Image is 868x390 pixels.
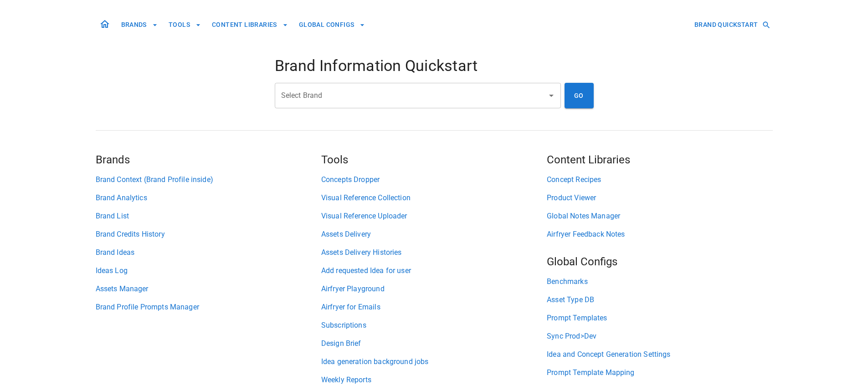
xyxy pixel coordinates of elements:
h5: Global Configs [547,254,772,269]
a: Subscriptions [321,320,547,331]
a: Ideas Log [96,265,321,276]
a: Airfryer Feedback Notes [547,229,772,240]
button: Open [545,89,558,102]
a: Airfryer Playground [321,284,547,294]
h4: Brand Information Quickstart [275,56,594,76]
h5: Content Libraries [547,152,772,167]
a: Add requested Idea for user [321,265,547,276]
a: Brand Profile Prompts Manager [96,302,321,313]
a: Prompt Templates [547,313,772,324]
a: Idea and Concept Generation Settings [547,349,772,360]
a: Assets Delivery [321,229,547,240]
a: Brand Ideas [96,247,321,258]
a: Design Brief [321,338,547,349]
a: Airfryer for Emails [321,302,547,313]
a: Brand Analytics [96,192,321,203]
button: GO [565,83,594,108]
a: Benchmarks [547,276,772,287]
a: Brand Context (Brand Profile inside) [96,174,321,185]
a: Idea generation background jobs [321,356,547,367]
a: Visual Reference Collection [321,192,547,203]
a: Sync Prod>Dev [547,331,772,342]
a: Concept Recipes [547,174,772,185]
a: Concepts Dropper [321,174,547,185]
button: BRAND QUICKSTART [691,16,772,33]
button: BRANDS [118,16,161,33]
a: Visual Reference Uploader [321,211,547,222]
a: Brand List [96,211,321,222]
a: Product Viewer [547,192,772,203]
h5: Brands [96,152,321,167]
a: Brand Credits History [96,229,321,240]
a: Global Notes Manager [547,211,772,222]
a: Assets Delivery Histories [321,247,547,258]
button: CONTENT LIBRARIES [208,16,292,33]
a: Asset Type DB [547,294,772,305]
h5: Tools [321,152,547,167]
button: GLOBAL CONFIGS [295,16,369,33]
a: Prompt Template Mapping [547,367,772,378]
a: Assets Manager [96,284,321,294]
button: TOOLS [165,16,205,33]
a: Weekly Reports [321,375,547,385]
